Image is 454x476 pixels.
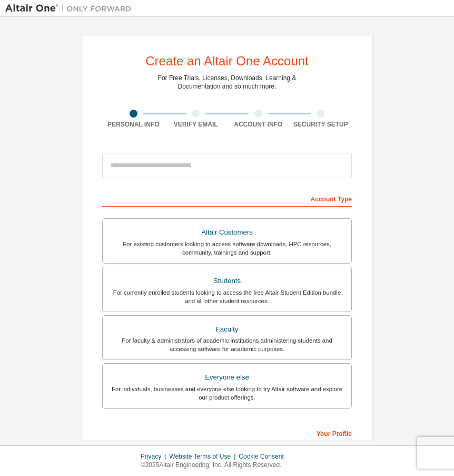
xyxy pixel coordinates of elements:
div: Verify Email [165,120,228,129]
div: For currently enrolled students looking to access the free Altair Student Edition bundle and all ... [109,288,345,305]
div: Security Setup [290,120,352,129]
div: For existing customers looking to access software downloads, HPC resources, community, trainings ... [109,240,345,257]
p: © 2025 Altair Engineering, Inc. All Rights Reserved. [141,461,290,470]
div: For Free Trials, Licenses, Downloads, Learning & Documentation and so much more. [158,74,297,91]
div: For faculty & administrators of academic institutions administering students and accessing softwa... [109,336,345,353]
div: Privacy [141,452,169,461]
div: Students [109,274,345,288]
div: Faculty [109,322,345,337]
div: Everyone else [109,370,345,385]
div: Account Type [102,190,352,207]
div: Personal Info [102,120,165,129]
div: Altair Customers [109,225,345,240]
div: Cookie Consent [239,452,290,461]
div: Account Info [227,120,290,129]
div: Your Profile [102,424,352,441]
div: For individuals, businesses and everyone else looking to try Altair software and explore our prod... [109,385,345,402]
div: Create an Altair One Account [145,55,309,67]
div: Website Terms of Use [169,452,239,461]
img: Altair One [5,3,137,14]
